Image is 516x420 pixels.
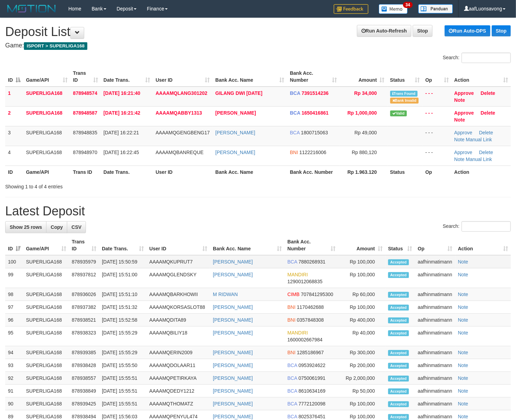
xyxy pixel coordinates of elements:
th: Status: activate to sort column ascending [387,67,423,87]
td: 878937382 [69,301,99,314]
span: BCA [290,130,300,135]
span: Copy 1800715063 to clipboard [301,130,328,135]
a: Note [458,304,469,310]
th: User ID [153,166,212,178]
a: Delete [479,130,493,135]
td: Rp 100,000 [338,397,385,410]
span: 878948835 [73,130,97,135]
td: 878935979 [69,255,99,268]
td: AAAAMQKORSASLOT88 [147,301,210,314]
td: [DATE] 15:51:00 [99,268,147,288]
td: aafhinmatimann [415,372,455,385]
td: [DATE] 15:55:51 [99,385,147,397]
span: Copy 1290012068835 to clipboard [287,279,322,284]
span: CIMB [287,292,299,297]
th: Status [387,166,423,178]
a: GILANG DWI [DATE] [215,90,262,96]
td: SUPERLIGA168 [23,359,69,372]
th: Rp 1.963.120 [340,166,387,178]
span: Accepted [388,305,409,311]
a: M RIDWAN [213,292,238,297]
span: Copy 7880268931 to clipboard [298,259,325,265]
td: aafhinmatimann [415,255,455,268]
a: [PERSON_NAME] [213,272,253,277]
a: Stop [413,25,432,37]
span: MANDIRI [287,330,308,336]
a: [PERSON_NAME] [215,150,255,155]
a: [PERSON_NAME] [213,363,253,368]
td: - - - [422,126,451,146]
td: SUPERLIGA168 [23,268,69,288]
span: Rp 34,000 [354,90,377,96]
th: Action: activate to sort column ascending [452,67,511,87]
span: 878948587 [73,110,97,116]
td: Rp 300,000 [338,346,385,359]
a: Delete [481,90,495,96]
td: [DATE] 15:55:51 [99,372,147,385]
a: Note [454,157,465,162]
td: 100 [5,255,23,268]
span: BCA [287,375,297,381]
td: aafhinmatimann [415,346,455,359]
span: Copy 1650416861 to clipboard [301,110,329,116]
td: AAAAMQBILIY18 [147,327,210,346]
td: SUPERLIGA168 [23,126,70,146]
span: Accepted [388,292,409,298]
td: SUPERLIGA168 [23,146,70,166]
a: Approve [454,110,474,116]
th: Op: activate to sort column ascending [422,67,451,87]
td: 878938521 [69,314,99,327]
span: Copy 0357848308 to clipboard [297,317,324,323]
span: BNI [287,317,295,323]
div: Showing 1 to 4 of 4 entries [5,180,210,190]
span: Accepted [388,259,409,265]
a: Copy [46,221,67,233]
img: Button%20Memo.svg [379,4,408,14]
a: [PERSON_NAME] [215,130,255,135]
span: Copy 1285186967 to clipboard [297,350,324,355]
td: Rp 200,000 [338,359,385,372]
th: Game/API [23,166,70,178]
span: Copy 7391514236 to clipboard [301,90,329,96]
th: User ID: activate to sort column ascending [153,67,212,87]
span: BCA [290,90,300,96]
td: 91 [5,385,23,397]
h1: Deposit List [5,25,511,39]
td: Rp 40,000 [338,327,385,346]
span: Copy 1170462688 to clipboard [297,304,324,310]
img: panduan.png [418,4,453,14]
span: Rp 49,000 [355,130,377,135]
td: 95 [5,327,23,346]
span: Accepted [388,363,409,369]
span: BCA [287,388,297,394]
label: Search: [443,53,511,63]
span: BCA [287,259,297,265]
td: AAAAMQDEDY1212 [147,385,210,397]
span: BNI [290,150,298,155]
td: [DATE] 15:51:10 [99,288,147,301]
a: CSV [67,221,86,233]
td: 878939385 [69,346,99,359]
input: Search: [462,53,511,63]
span: MANDIRI [287,272,308,277]
a: [PERSON_NAME] [213,388,253,394]
span: Accepted [388,318,409,323]
td: 90 [5,397,23,410]
th: ID [5,166,23,178]
td: [DATE] 15:55:29 [99,327,147,346]
td: 98 [5,288,23,301]
td: [DATE] 15:55:51 [99,397,147,410]
td: 878938849 [69,385,99,397]
th: User ID: activate to sort column ascending [147,235,210,255]
td: Rp 400,000 [338,314,385,327]
td: AAAAMQBARKHOWII [147,288,210,301]
td: AAAAMQGLENDSKY [147,268,210,288]
a: Manual Link [466,157,492,162]
td: AAAAMQKUPRUT7 [147,255,210,268]
th: Bank Acc. Name: activate to sort column ascending [210,235,285,255]
td: [DATE] 15:51:32 [99,301,147,314]
span: [DATE] 16:21:40 [104,90,140,96]
a: Show 25 rows [5,221,46,233]
span: CSV [71,224,81,230]
td: Rp 100,000 [338,255,385,268]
